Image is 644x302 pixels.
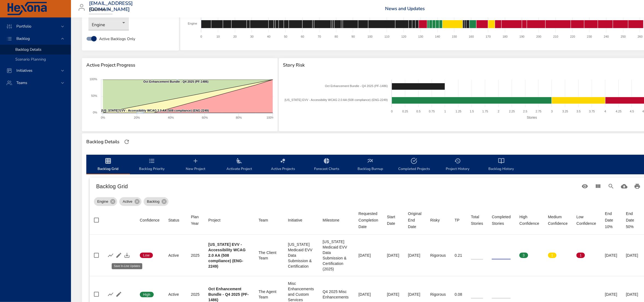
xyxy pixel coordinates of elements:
[605,210,617,230] div: End Date 10%
[578,180,592,193] button: Standard Views
[85,137,121,146] div: Backlog Details
[387,253,399,258] div: [DATE]
[191,214,200,227] span: Plan Year
[482,110,488,113] text: 1.75
[402,110,408,113] text: 0.25
[288,217,314,223] span: Initiative
[140,217,159,223] span: Confidence
[101,109,209,112] text: [US_STATE] EVV - Accessibility WCAG 2.0 AA (508 compliance) (ENG-2249)
[144,199,163,204] span: Backlog
[387,292,399,297] div: [DATE]
[519,292,528,297] span: 0
[119,197,141,206] div: Active
[107,290,115,298] button: Show Burnup
[134,116,140,119] text: 20%
[492,214,511,227] div: Completed Stories
[520,35,525,38] text: 190
[359,210,378,230] div: Requested Completion Date
[519,214,539,227] div: Sort
[168,116,174,119] text: 40%
[323,217,339,223] div: Sort
[288,217,303,223] div: Initiative
[352,158,389,172] span: Backlog Burnup
[592,180,605,193] button: View Columns
[471,214,483,227] span: Total Stories
[548,292,557,297] span: 0
[605,292,617,297] div: [DATE]
[325,84,388,88] text: Oct Enhancement Bundle - Q4 2025 (PF-1486)
[96,182,578,191] h6: Backlog Grid
[264,158,302,172] span: Active Projects
[519,214,539,227] div: High Confidence
[323,289,350,300] div: Q4 2025 Misc Enhancements
[301,35,304,38] text: 60
[91,94,97,97] text: 50%
[430,217,440,223] div: Risky
[455,217,462,223] span: TP
[177,158,214,172] span: New Project
[368,35,373,38] text: 100
[631,180,644,193] button: Print
[486,35,491,38] text: 170
[144,197,169,206] div: Backlog
[387,214,399,227] div: Start Date
[408,210,421,230] div: Sort
[191,253,200,258] div: 2025
[551,110,553,113] text: 3
[570,35,575,38] text: 220
[221,158,258,172] span: Activate Project
[456,110,461,113] text: 1.25
[217,35,220,38] text: 10
[604,110,606,113] text: 4
[259,250,279,261] div: The Client Team
[90,158,127,172] span: Backlog Grid
[630,110,634,113] text: 4.5
[537,35,542,38] text: 200
[93,111,97,114] text: 0%
[469,35,474,38] text: 160
[115,251,123,259] button: Edit Project Details
[250,35,254,38] text: 30
[352,35,355,38] text: 90
[234,35,237,38] text: 20
[483,158,520,172] span: Backlog History
[140,292,154,297] span: High
[323,217,339,223] div: Milestone
[359,253,378,258] div: [DATE]
[548,214,568,227] div: Medium Confidence
[577,214,596,227] div: Sort
[208,217,221,223] div: Project
[133,158,170,172] span: Backlog Priority
[335,35,338,38] text: 80
[89,1,133,12] h3: [EMAIL_ADDRESS][DOMAIN_NAME]
[577,110,581,113] text: 3.5
[318,35,321,38] text: 70
[88,15,129,30] div: Engine
[208,217,250,223] span: Project
[168,253,182,258] div: Active
[7,2,48,16] img: Hexona
[395,158,433,172] span: Completed Projects
[401,35,406,38] text: 120
[577,214,596,227] div: Low Confidence
[471,214,483,227] div: Sort
[236,116,242,119] text: 80%
[259,217,279,223] span: Team
[439,158,476,172] span: Project History
[191,214,200,227] div: Sort
[284,35,287,38] text: 50
[418,35,423,38] text: 130
[259,217,268,223] div: Team
[288,242,314,269] div: [US_STATE] Medicaid EVV Data Submission & Certification
[626,292,638,297] div: [DATE]
[200,35,202,38] text: 0
[143,80,209,83] text: Oct Enhancement Bundle - Q4 2025 (PF-1486)
[308,158,345,172] span: Forecast Charts
[503,35,508,38] text: 180
[90,77,97,81] text: 100%
[12,36,34,41] span: Backlog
